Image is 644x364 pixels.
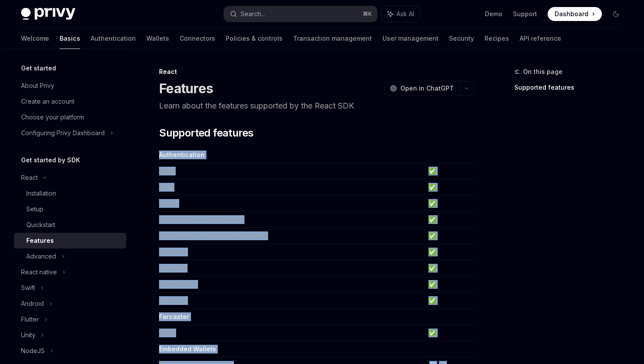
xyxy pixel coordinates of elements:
[555,10,588,18] span: Dashboard
[548,7,602,21] a: Dashboard
[396,10,414,18] span: Ask AI
[425,325,474,341] td: ✅
[609,7,623,21] button: Toggle dark mode
[21,112,84,122] div: Choose your platform
[21,298,44,309] div: Android
[21,28,49,49] a: Welcome
[159,151,205,158] strong: Authentication
[384,81,459,96] button: Open in ChatGPT
[26,235,54,246] div: Features
[241,9,265,19] div: Search...
[159,167,174,175] em: Email
[159,232,266,239] em: SIWS (Sign In with [PERSON_NAME])
[21,96,74,107] div: Create an account
[21,172,38,183] div: React
[21,283,35,293] div: Swift
[485,28,509,49] a: Recipes
[159,126,253,140] span: Supported features
[21,346,45,356] div: NodeJS
[514,80,630,94] a: Supported features
[60,28,80,49] a: Basics
[425,293,474,309] td: ✅
[425,228,474,244] td: ✅
[26,204,43,214] div: Setup
[224,6,377,22] button: Search...⌘K
[26,251,56,262] div: Advanced
[159,100,474,112] p: Learn about the features supported by the React SDK
[21,80,54,91] div: About Privy
[159,329,174,336] em: SIWF
[425,179,474,196] td: ✅
[21,8,75,20] img: dark logo
[26,220,55,230] div: Quickstart
[400,84,454,93] span: Open in ChatGPT
[226,28,283,49] a: Policies & controls
[14,185,126,201] a: Installation
[159,199,177,207] em: OAuth
[159,216,243,223] em: SIWE (Sign In with Ethereum)
[485,10,502,18] a: Demo
[425,196,474,212] td: ✅
[146,28,169,49] a: Wallets
[180,28,215,49] a: Connectors
[159,345,216,353] strong: Embedded Wallets
[21,314,39,325] div: Flutter
[449,28,474,49] a: Security
[159,80,213,96] h1: Features
[293,28,372,49] a: Transaction management
[14,201,126,217] a: Setup
[21,267,57,277] div: React native
[14,94,126,109] a: Create an account
[159,264,186,272] em: Telegram
[520,28,561,49] a: API reference
[21,63,56,73] h5: Get started
[26,188,56,199] div: Installation
[159,313,189,320] strong: Farcaster
[513,10,537,18] a: Support
[425,212,474,228] td: ✅
[159,248,186,255] em: Farcaster
[425,260,474,276] td: ✅
[523,66,563,77] span: On this page
[425,276,474,293] td: ✅
[382,28,439,49] a: User management
[14,109,126,125] a: Choose your platform
[159,67,474,76] div: React
[14,78,126,94] a: About Privy
[363,10,372,17] span: ⌘ K
[382,6,420,22] button: Ask AI
[159,297,186,304] em: Passkeys
[14,217,126,233] a: Quickstart
[159,183,173,191] em: SMS
[91,28,136,49] a: Authentication
[159,280,196,288] em: Custom Auth
[21,155,80,165] h5: Get started by SDK
[425,163,474,179] td: ✅
[21,330,35,340] div: Unity
[21,128,105,138] div: Configuring Privy Dashboard
[425,244,474,260] td: ✅
[14,233,126,248] a: Features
